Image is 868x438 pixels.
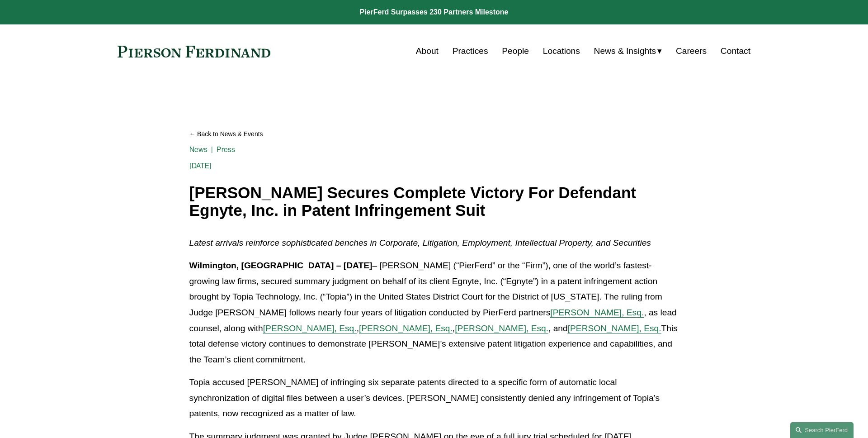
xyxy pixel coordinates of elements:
a: People [502,43,529,60]
strong: Wilmington, [GEOGRAPHIC_DATA] – [DATE] [189,261,373,270]
a: About [416,43,439,60]
a: folder dropdown [594,43,662,60]
a: Press [217,145,235,154]
a: [PERSON_NAME], Esq. [568,324,661,333]
a: News [189,145,208,154]
a: [PERSON_NAME], Esq. [550,308,644,317]
a: Careers [676,43,707,60]
p: Topia accused [PERSON_NAME] of infringing six separate patents directed to a specific form of aut... [189,375,679,422]
a: Contact [721,43,750,60]
p: – [PERSON_NAME] (“PierFerd” or the “Firm”), one of the world’s fastest-growing law firms, secured... [189,258,679,367]
span: [DATE] [189,162,212,170]
a: Locations [543,43,580,60]
a: [PERSON_NAME], Esq. [359,324,453,333]
em: Latest arrivals reinforce sophisticated benches in Corporate, Litigation, Employment, Intellectua... [189,238,651,248]
h1: [PERSON_NAME] Secures Complete Victory For Defendant Egnyte, Inc. in Patent Infringement Suit [189,184,679,219]
a: Search this site [790,422,854,438]
a: Practices [453,43,488,60]
span: News & Insights [594,43,656,59]
a: Back to News & Events [189,126,679,142]
a: [PERSON_NAME], Esq. [455,324,548,333]
a: [PERSON_NAME], Esq. [263,324,357,333]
